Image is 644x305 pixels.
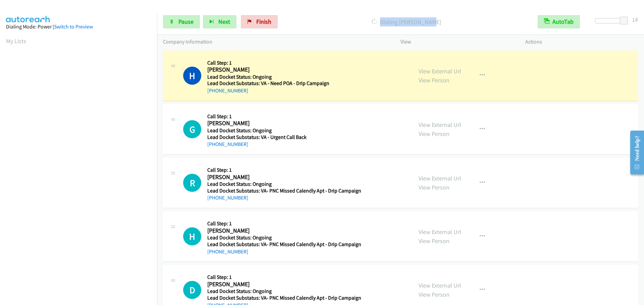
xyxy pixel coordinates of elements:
[241,15,278,28] a: Finish
[207,60,359,66] h5: Call Step: 1
[183,120,201,138] h1: G
[207,113,359,120] h5: Call Step: 1
[207,167,361,173] h5: Call Step: 1
[256,18,271,25] span: Finish
[419,183,449,191] a: View Person
[183,174,201,192] h1: R
[207,80,359,87] h5: Lead Docket Substatus: VA - Need POA - Drip Campaign
[203,15,236,28] button: Next
[287,17,526,26] p: Dialing [PERSON_NAME]
[419,228,461,236] a: View External Url
[419,237,449,245] a: View Person
[163,15,200,28] a: Pause
[207,187,361,194] h5: Lead Docket Substatus: VA- PNC Missed Calendly Apt - Drip Campaign
[207,234,361,241] h5: Lead Docket Status: Ongoing
[419,291,449,298] a: View Person
[218,18,230,25] span: Next
[178,18,194,25] span: Pause
[207,227,359,235] h2: [PERSON_NAME]
[538,15,580,28] button: AutoTab
[207,248,248,255] a: [PHONE_NUMBER]
[183,227,201,245] h1: H
[625,126,644,179] iframe: Resource Center
[207,241,361,248] h5: Lead Docket Substatus: VA- PNC Missed Calendly Apt - Drip Campaign
[207,220,361,227] h5: Call Step: 1
[183,227,201,245] div: The call is yet to be attempted
[183,174,201,192] div: The call is yet to be attempted
[207,74,359,80] h5: Lead Docket Status: Ongoing
[183,67,201,85] h1: H
[207,181,361,187] h5: Lead Docket Status: Ongoing
[207,295,361,301] h5: Lead Docket Substatus: VA- PNC Missed Calendly Apt - Drip Campaign
[6,37,26,45] a: My Lists
[400,38,513,46] p: View
[163,38,388,46] p: Company Information
[419,76,449,84] a: View Person
[207,288,361,295] h5: Lead Docket Status: Ongoing
[6,23,151,31] div: Dialing Mode: Power |
[207,120,359,127] h2: [PERSON_NAME]
[207,195,248,201] a: [PHONE_NUMBER]
[207,127,359,134] h5: Lead Docket Status: Ongoing
[632,15,638,24] div: 14
[207,134,359,141] h5: Lead Docket Substatus: VA - Urgent Call Back
[207,274,361,281] h5: Call Step: 1
[54,23,93,30] a: Switch to Preview
[419,130,449,138] a: View Person
[207,87,248,94] a: [PHONE_NUMBER]
[207,66,359,74] h2: [PERSON_NAME]
[207,281,359,288] h2: [PERSON_NAME]
[419,174,461,182] a: View External Url
[207,173,359,181] h2: [PERSON_NAME]
[419,282,461,289] a: View External Url
[525,38,638,46] p: Actions
[183,281,201,299] div: The call is yet to be attempted
[207,141,248,147] a: [PHONE_NUMBER]
[183,281,201,299] h1: D
[419,67,461,75] a: View External Url
[419,121,461,129] a: View External Url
